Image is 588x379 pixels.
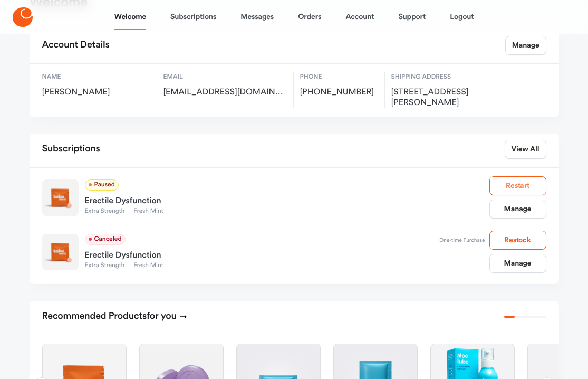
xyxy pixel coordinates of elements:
[489,231,546,250] button: Restock
[298,4,321,30] a: Orders
[391,72,505,82] span: Shipping Address
[42,140,100,159] h2: Subscriptions
[170,4,216,30] a: Subscriptions
[85,191,489,216] a: Erectile DysfunctionExtra StrengthFresh Mint
[147,311,177,321] span: for you
[85,245,440,262] div: Erectile Dysfunction
[85,234,126,245] span: Canceled
[300,72,378,82] span: Phone
[114,4,146,30] a: Welcome
[85,245,440,270] a: Erectile DysfunctionExtra StrengthFresh Mint
[398,4,426,30] a: Support
[489,200,546,219] a: Manage
[391,87,505,108] span: 3733 Canfield st, 303, boulder, US, 80301
[240,4,274,30] a: Messages
[42,72,150,82] span: Name
[85,208,129,214] span: Extra Strength
[85,191,489,207] div: Erectile Dysfunction
[163,87,287,98] span: gchrisgreco@gmail.com
[129,262,168,269] span: Fresh Mint
[345,4,374,30] a: Account
[450,4,474,30] a: Logout
[489,254,546,273] a: Manage
[505,36,546,55] a: Manage
[42,87,150,98] span: [PERSON_NAME]
[42,234,79,270] img: Extra Strength
[129,208,168,214] span: Fresh Mint
[42,307,187,326] h2: Recommended Products
[42,179,79,216] img: Extra Strength
[85,262,129,269] span: Extra Strength
[489,176,546,195] button: Restart
[163,72,287,82] span: Email
[300,87,378,98] span: [PHONE_NUMBER]
[85,179,119,191] span: Paused
[42,36,110,55] h2: Account Details
[439,235,485,245] div: One-time Purchase
[505,140,546,159] a: View All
